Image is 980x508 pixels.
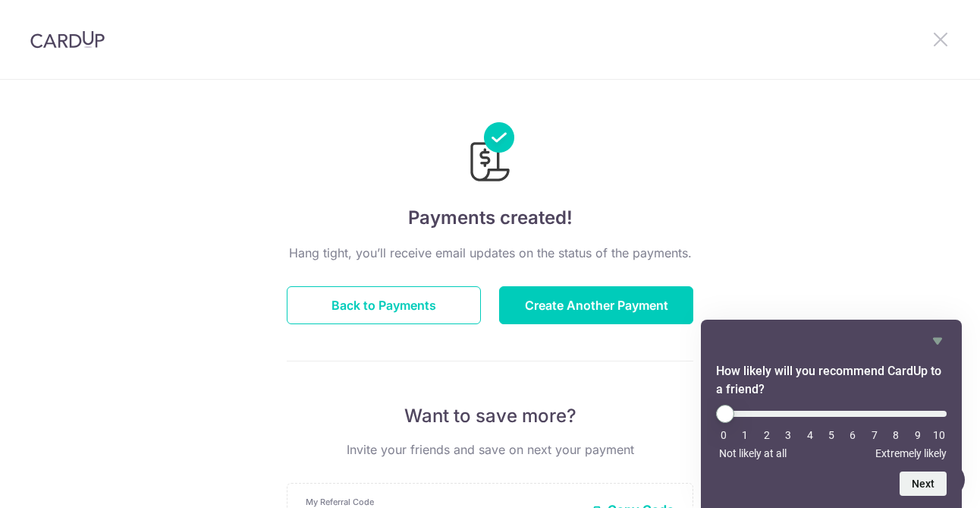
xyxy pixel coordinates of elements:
button: Create Another Payment [499,286,693,324]
span: Not likely at all [719,447,787,459]
p: Invite your friends and save on next your payment [287,440,693,459]
li: 0 [716,429,731,441]
button: Hide survey [928,332,947,350]
div: How likely will you recommend CardUp to a friend? Select an option from 0 to 10, with 0 being Not... [716,405,947,459]
p: Want to save more? [287,404,693,428]
div: How likely will you recommend CardUp to a friend? Select an option from 0 to 10, with 0 being Not... [716,332,947,496]
li: 6 [845,429,860,441]
li: 3 [781,429,796,441]
span: Help [35,11,66,24]
li: 5 [824,429,839,441]
li: 7 [867,429,882,441]
img: CardUp [30,30,105,49]
p: Hang tight, you’ll receive email updates on the status of the payments. [287,244,693,262]
h4: Payments created! [287,204,693,232]
li: 8 [888,429,903,441]
button: Next question [900,472,947,496]
img: Payments [466,122,514,186]
button: Back to Payments [287,286,481,324]
li: 9 [910,429,925,441]
li: 4 [803,429,818,441]
span: Extremely likely [875,447,947,459]
h2: How likely will you recommend CardUp to a friend? Select an option from 0 to 10, with 0 being Not... [716,362,947,399]
li: 10 [931,429,947,441]
p: My Referral Code [306,496,580,508]
li: 1 [737,429,752,441]
li: 2 [759,429,774,441]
